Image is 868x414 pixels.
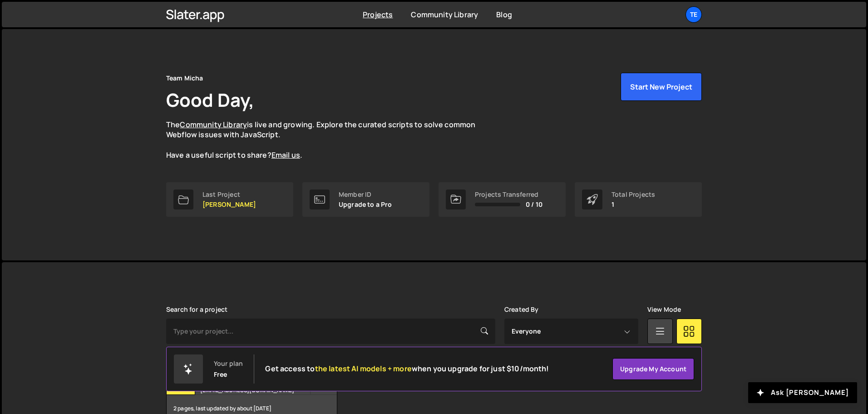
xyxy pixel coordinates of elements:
[496,10,512,20] a: Blog
[166,73,203,84] div: Team Micha
[202,201,256,208] p: [PERSON_NAME]
[612,201,655,208] p: 1
[647,306,681,313] label: View Mode
[504,306,539,313] label: Created By
[166,319,495,344] input: Type your project...
[748,382,857,403] button: Ask [PERSON_NAME]
[475,191,542,198] div: Projects Transferred
[166,306,227,313] label: Search for a project
[686,6,702,23] a: Te
[411,10,478,20] a: Community Library
[265,364,549,373] h2: Get access to when you upgrade for just $10/month!
[526,201,542,208] span: 0 / 10
[363,10,393,20] a: Projects
[214,371,227,378] div: Free
[202,191,256,198] div: Last Project
[166,120,493,160] p: The is live and growing. Explore the curated scripts to solve common Webflow issues with JavaScri...
[339,191,392,198] div: Member ID
[612,358,694,380] a: Upgrade my account
[271,150,300,160] a: Email us
[339,201,392,208] p: Upgrade to a Pro
[214,360,243,367] div: Your plan
[621,73,702,101] button: Start New Project
[315,364,412,374] span: the latest AI models + more
[166,87,254,112] h1: Good Day,
[180,120,247,130] a: Community Library
[612,191,655,198] div: Total Projects
[166,182,293,217] a: Last Project [PERSON_NAME]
